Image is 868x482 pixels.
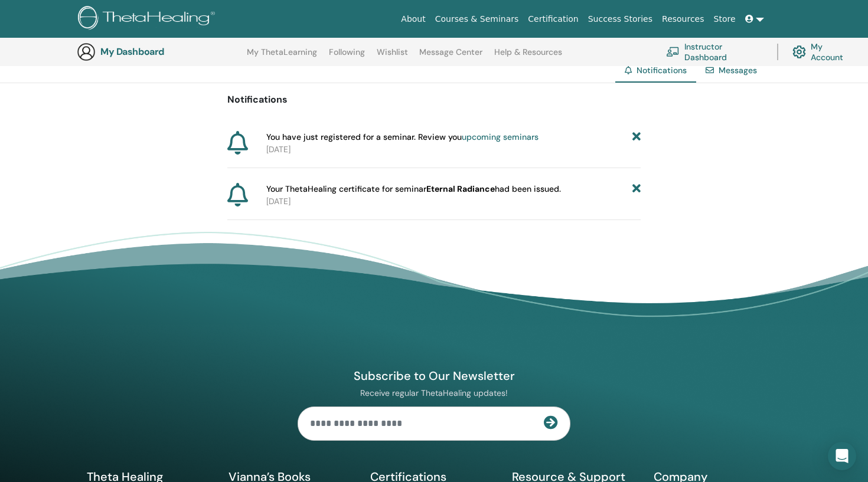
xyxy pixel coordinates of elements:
a: Wishlist [377,47,408,66]
a: Help & Resources [494,47,562,66]
span: You have just registered for a seminar. Review you [266,131,539,143]
a: Message Center [419,47,482,66]
h3: My Dashboard [100,46,218,57]
b: Eternal Radiance [426,183,495,194]
h4: Subscribe to Our Newsletter [298,368,570,383]
p: Notifications [227,93,641,107]
a: Courses & Seminars [430,8,524,30]
img: chalkboard-teacher.svg [666,47,680,57]
p: [DATE] [266,143,641,156]
a: My Account [792,39,855,65]
a: Store [709,8,740,30]
a: Instructor Dashboard [666,39,763,65]
a: upcoming seminars [462,132,539,142]
p: Receive regular ThetaHealing updates! [298,388,570,398]
p: [DATE] [266,195,641,208]
div: Open Intercom Messenger [828,442,856,470]
img: logo.png [78,6,219,32]
a: Messages [719,65,757,76]
a: Certification [523,8,583,30]
a: Resources [657,8,709,30]
a: My ThetaLearning [247,47,317,66]
img: cog.svg [792,42,806,62]
a: About [396,8,430,30]
img: generic-user-icon.jpg [77,42,96,61]
a: Success Stories [583,8,657,30]
span: Notifications [637,65,687,76]
a: Following [329,47,365,66]
span: Your ThetaHealing certificate for seminar had been issued. [266,183,561,195]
